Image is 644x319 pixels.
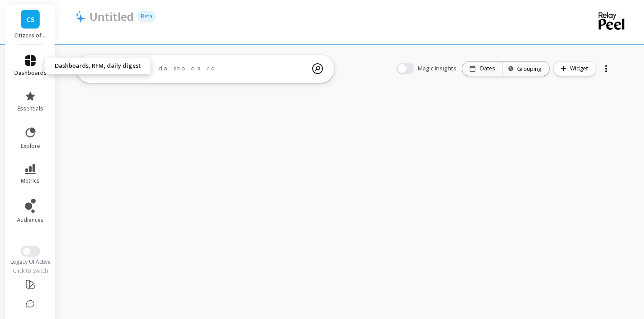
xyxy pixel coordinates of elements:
button: Switch to New UI [20,246,40,257]
img: header icon [75,10,85,23]
p: Citizens of Soil [14,32,47,39]
div: Click to switch [5,267,56,274]
p: Beta [137,11,156,22]
div: Grouping [510,65,541,73]
span: audiences [17,217,44,224]
span: essentials [17,105,43,112]
button: Widget [553,61,596,76]
span: Magic Insights [418,64,458,73]
span: explore [21,143,40,150]
div: Legacy UI Active [5,258,56,266]
span: CS [26,14,35,25]
span: metrics [21,177,40,184]
p: Untitled [90,9,134,24]
p: Dates [480,65,495,72]
span: Widget [570,64,591,73]
img: magic search icon [312,57,323,81]
span: dashboards [14,70,47,77]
